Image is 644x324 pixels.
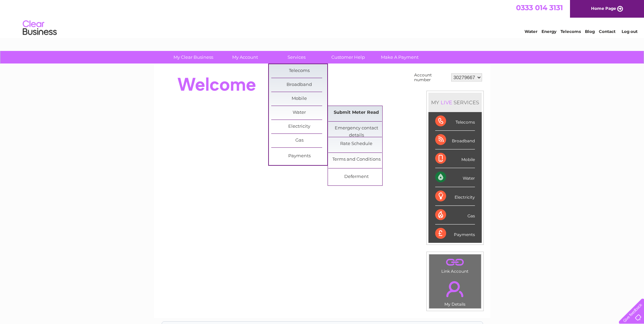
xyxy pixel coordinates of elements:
[271,134,327,147] a: Gas
[435,131,475,149] div: Broadband
[525,29,537,34] a: Water
[328,137,384,151] a: Rate Schedule
[162,4,483,33] div: Clear Business is a trading name of Verastar Limited (registered in [GEOGRAPHIC_DATA] No. 3667643...
[585,29,595,34] a: Blog
[269,51,325,64] a: Services
[22,18,57,38] img: logo.png
[271,120,327,133] a: Electricity
[435,206,475,224] div: Gas
[328,170,384,184] a: Deferment
[271,106,327,120] a: Water
[541,29,556,34] a: Energy
[622,29,638,34] a: Log out
[328,106,384,120] a: Submit Meter Read
[412,71,449,84] td: Account number
[271,78,327,92] a: Broadband
[165,51,221,64] a: My Clear Business
[435,187,475,206] div: Electricity
[431,256,479,268] a: .
[435,149,475,168] div: Mobile
[428,93,482,112] div: MY SERVICES
[217,51,273,64] a: My Account
[431,277,479,301] a: .
[328,122,384,135] a: Emergency contact details
[429,254,481,275] td: Link Account
[516,3,563,12] a: 0333 014 3131
[560,29,581,34] a: Telecoms
[435,224,475,243] div: Payments
[328,153,384,166] a: Terms and Conditions
[271,149,327,163] a: Payments
[435,112,475,131] div: Telecoms
[372,51,428,64] a: Make A Payment
[435,168,475,187] div: Water
[271,64,327,78] a: Telecoms
[599,29,615,34] a: Contact
[429,275,481,309] td: My Details
[320,51,376,64] a: Customer Help
[271,92,327,106] a: Mobile
[439,99,454,106] div: LIVE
